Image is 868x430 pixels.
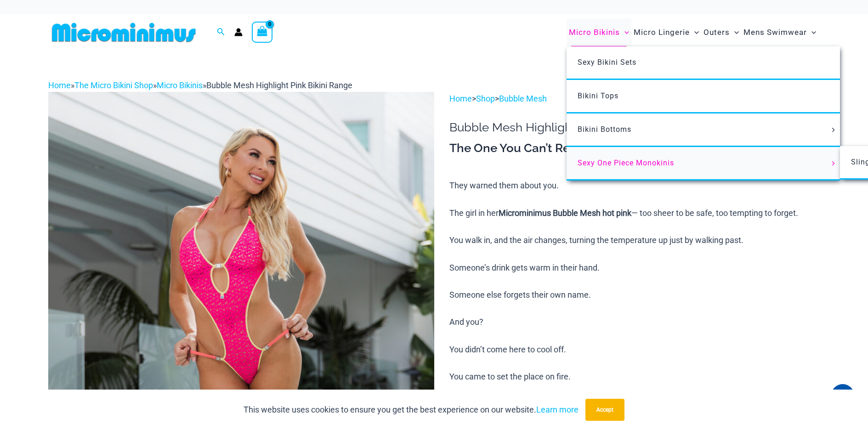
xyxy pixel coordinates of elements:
p: This website uses cookies to ensure you get the best experience on our website. [244,403,579,417]
nav: Site Navigation [565,17,820,48]
span: Sexy Bikini Sets [578,58,636,67]
span: Micro Bikinis [569,21,620,44]
a: Shop [476,94,495,103]
a: Micro BikinisMenu ToggleMenu Toggle [567,18,631,46]
span: Mens Swimwear [743,21,807,44]
a: Bubble Mesh [499,94,547,103]
a: View Shopping Cart, empty [252,22,273,43]
p: They warned them about you. The girl in her — too sheer to be safe, too tempting to forget. You w... [449,179,820,384]
a: Micro LingerieMenu ToggleMenu Toggle [631,18,701,46]
span: Menu Toggle [828,161,838,166]
a: Learn more [536,405,579,414]
a: Bikini BottomsMenu ToggleMenu Toggle [567,113,840,147]
img: MM SHOP LOGO FLAT [48,22,199,43]
a: The Micro Bikini Shop [74,80,153,90]
a: Sexy Bikini Sets [567,46,840,80]
span: Menu Toggle [730,21,739,44]
a: Home [449,94,472,103]
h3: The One You Can’t Resist [449,141,820,156]
button: Accept [585,399,624,421]
span: Menu Toggle [807,21,816,44]
a: Account icon link [234,28,243,36]
span: » » » [48,80,352,90]
a: Search icon link [217,27,225,38]
a: Bikini Tops [567,80,840,113]
span: Outers [703,21,730,44]
b: Microminimus Bubble Mesh hot pink [499,208,631,218]
span: Micro Lingerie [634,21,690,44]
a: Sexy One Piece MonokinisMenu ToggleMenu Toggle [567,147,840,181]
p: > > [449,92,820,106]
span: Menu Toggle [620,21,629,44]
a: Home [48,80,71,90]
a: OutersMenu ToggleMenu Toggle [701,18,741,46]
span: Menu Toggle [690,21,699,44]
span: Bikini Bottoms [578,125,631,134]
a: Mens SwimwearMenu ToggleMenu Toggle [741,18,818,46]
span: Sexy One Piece Monokinis [578,158,674,167]
span: Menu Toggle [828,128,838,132]
span: Bikini Tops [578,91,618,100]
span: Bubble Mesh Highlight Pink Bikini Range [206,80,352,90]
a: Micro Bikinis [157,80,203,90]
h1: Bubble Mesh Highlight Pink Bikini Range [449,120,820,135]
